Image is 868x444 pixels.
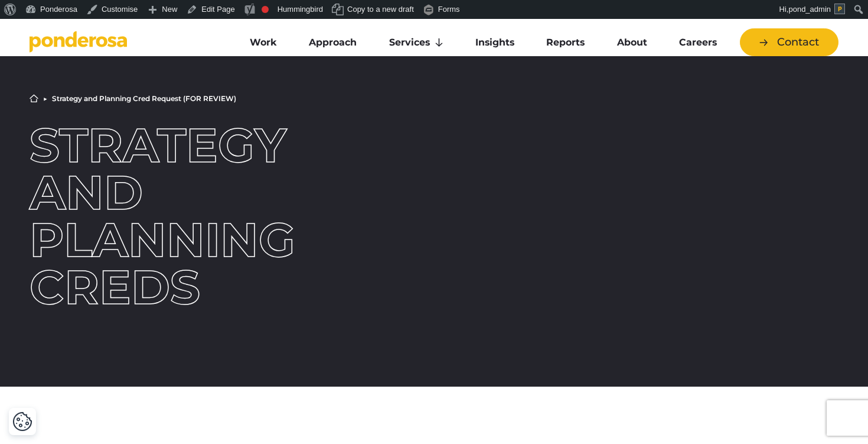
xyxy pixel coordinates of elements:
[295,30,370,55] a: Approach
[262,6,269,13] div: Focus keyphrase not set
[52,95,236,102] li: Strategy and Planning Cred Request (FOR REVIEW)
[12,411,32,432] img: Revisit consent button
[462,30,528,55] a: Insights
[665,30,730,55] a: Careers
[30,122,356,311] h1: Strategy and Planning Creds
[43,95,47,102] li: ▶︎
[12,411,32,432] button: Cookie Settings
[376,30,457,55] a: Services
[533,30,598,55] a: Reports
[30,94,38,103] a: Home
[236,30,291,55] a: Work
[788,5,831,14] span: pond_admin
[30,31,218,54] a: Go to homepage
[740,28,838,56] a: Contact
[603,30,660,55] a: About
